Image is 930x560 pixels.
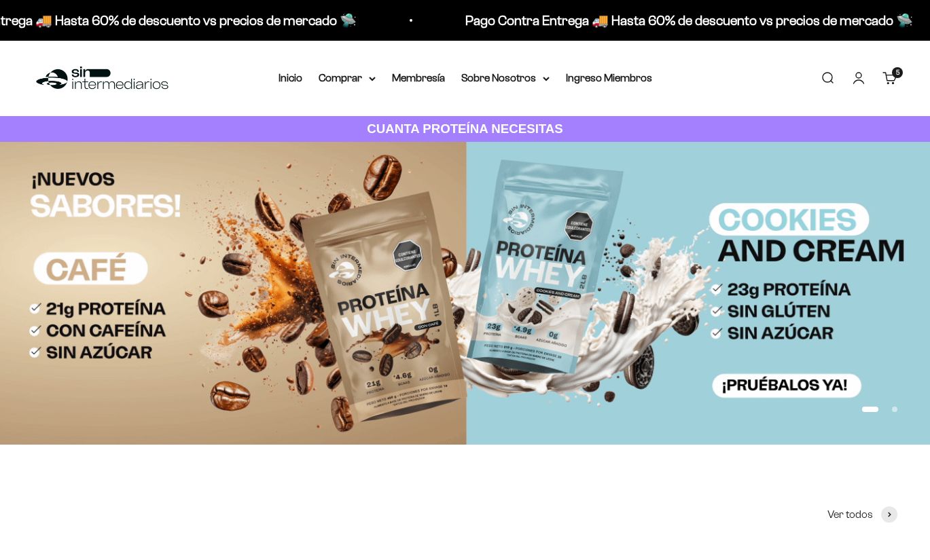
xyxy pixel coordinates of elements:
[566,72,652,83] a: Ingreso Miembros
[392,72,445,83] a: Membresía
[896,69,899,76] span: 5
[367,122,563,136] strong: CUANTA PROTEÍNA NECESITAS
[827,506,897,523] a: Ver todos
[319,69,376,87] summary: Comprar
[461,69,550,87] summary: Sobre Nosotros
[827,506,873,523] span: Ver todos
[463,10,911,31] p: Pago Contra Entrega 🚚 Hasta 60% de descuento vs precios de mercado 🛸
[279,72,302,83] a: Inicio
